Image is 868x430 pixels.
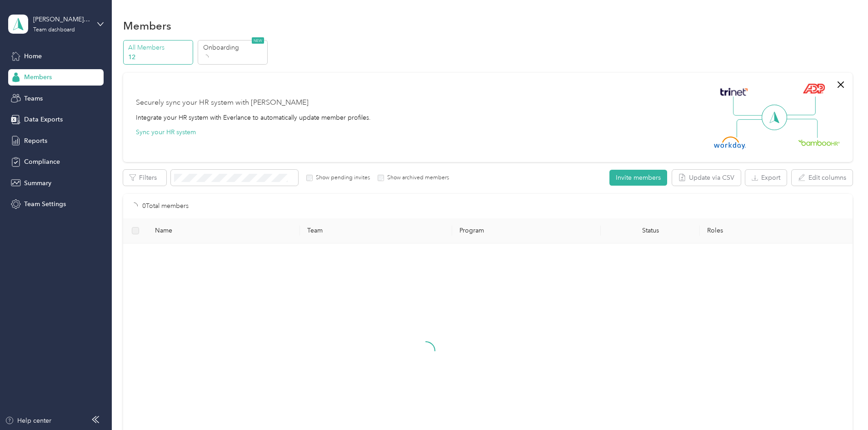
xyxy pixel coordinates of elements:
label: Show archived members [384,174,449,182]
img: Line Left Up [733,96,765,116]
button: Invite members [609,170,667,186]
label: Show pending invites [313,174,370,182]
span: Data Exports [24,115,63,124]
button: Help center [5,416,51,425]
img: BambooHR [798,139,840,146]
div: Team dashboard [33,27,75,33]
span: Summary [24,178,51,188]
span: Reports [24,136,47,146]
p: Onboarding [203,43,265,52]
img: ADP [803,83,825,94]
div: Integrate your HR system with Everlance to automatically update member profiles. [136,113,371,122]
img: Line Right Down [786,119,818,138]
button: Edit columns [792,170,853,186]
th: Team [300,218,452,243]
h1: Members [123,21,171,30]
p: 12 [128,52,190,62]
div: Securely sync your HR system with [PERSON_NAME] [136,97,309,108]
th: Program [452,218,601,243]
span: Compliance [24,157,60,167]
span: Teams [24,94,43,103]
img: Workday [714,137,746,149]
div: [PERSON_NAME] team [33,15,90,24]
button: Filters [123,170,166,186]
button: Sync your HR system [136,127,196,137]
img: Line Left Down [736,119,768,137]
button: Update via CSV [672,170,741,186]
span: NEW [252,37,264,44]
p: All Members [128,43,190,52]
p: 0 Total members [142,201,189,211]
th: Name [148,218,300,243]
th: Roles [700,218,852,243]
img: Trinet [718,86,750,98]
th: Status [601,218,700,243]
span: Team Settings [24,199,66,209]
span: Name [155,227,293,234]
img: Line Right Up [784,96,816,116]
button: Export [745,170,787,186]
span: Members [24,72,52,82]
iframe: Everlance-gr Chat Button Frame [817,379,868,430]
span: Home [24,51,42,61]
